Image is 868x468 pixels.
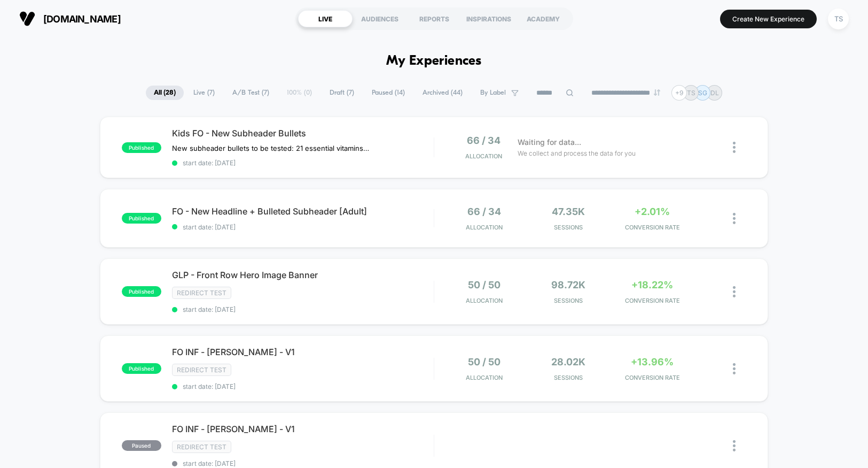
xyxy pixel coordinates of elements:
span: start date: [DATE] [172,459,434,467]
span: Allocation [466,224,503,231]
span: published [122,213,161,224]
span: FO - New Headline + Bulleted Subheader [Adult] [172,206,434,217]
span: Archived ( 44 ) [415,86,471,100]
span: +18.22% [631,279,673,290]
span: +13.96% [631,356,674,367]
span: 50 / 50 [468,279,501,290]
span: Sessions [529,297,608,304]
div: REPORTS [407,10,462,27]
span: Redirect Test [172,287,231,299]
span: FO INF - [PERSON_NAME] - V1 [172,424,434,434]
span: +2.01% [635,206,670,217]
span: published [122,363,161,374]
img: Visually logo [19,11,35,27]
div: + 9 [671,85,687,101]
span: New subheader bullets to be tested: 21 essential vitamins from 100% organic fruits & veggiesSuppo... [172,144,370,152]
button: TS [825,8,852,30]
span: 98.72k [551,279,585,290]
span: start date: [DATE] [172,223,434,231]
span: By Label [480,89,506,97]
span: Allocation [465,152,502,160]
span: Redirect Test [172,441,231,453]
p: TS [687,89,695,97]
img: close [733,142,736,153]
div: LIVE [298,10,353,27]
img: close [733,286,736,297]
span: All ( 28 ) [146,86,184,100]
img: end [654,89,660,96]
span: paused [122,440,161,451]
span: Allocation [466,374,503,381]
span: Sessions [529,374,608,381]
p: SG [698,89,707,97]
span: Redirect Test [172,364,231,376]
span: A/B Test ( 7 ) [224,86,277,100]
span: 66 / 34 [467,135,501,146]
span: 47.35k [552,206,585,217]
span: We collect and process the data for you [518,148,636,158]
span: published [122,286,161,297]
div: AUDIENCES [353,10,407,27]
p: DL [710,89,719,97]
span: start date: [DATE] [172,159,434,167]
span: 66 / 34 [467,206,501,217]
img: close [733,440,736,451]
span: CONVERSION RATE [613,297,692,304]
span: start date: [DATE] [172,305,434,313]
button: [DOMAIN_NAME] [16,10,124,27]
h1: My Experiences [386,53,482,69]
span: CONVERSION RATE [613,374,692,381]
span: Kids FO - New Subheader Bullets [172,128,434,139]
span: Sessions [529,224,608,231]
img: close [733,363,736,374]
div: INSPIRATIONS [462,10,516,27]
span: start date: [DATE] [172,382,434,390]
span: GLP - Front Row Hero Image Banner [172,270,434,280]
span: 50 / 50 [468,356,501,367]
button: Create New Experience [720,10,817,28]
span: Allocation [466,297,503,304]
span: Draft ( 7 ) [322,86,362,100]
div: ACADEMY [516,10,570,27]
span: FO INF - [PERSON_NAME] - V1 [172,347,434,357]
span: [DOMAIN_NAME] [43,13,121,25]
span: 28.02k [551,356,585,367]
span: Paused ( 14 ) [364,86,413,100]
span: Live ( 7 ) [185,86,223,100]
span: Waiting for data... [518,136,581,148]
span: CONVERSION RATE [613,224,692,231]
span: published [122,142,161,153]
img: close [733,213,736,224]
div: TS [828,9,849,29]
